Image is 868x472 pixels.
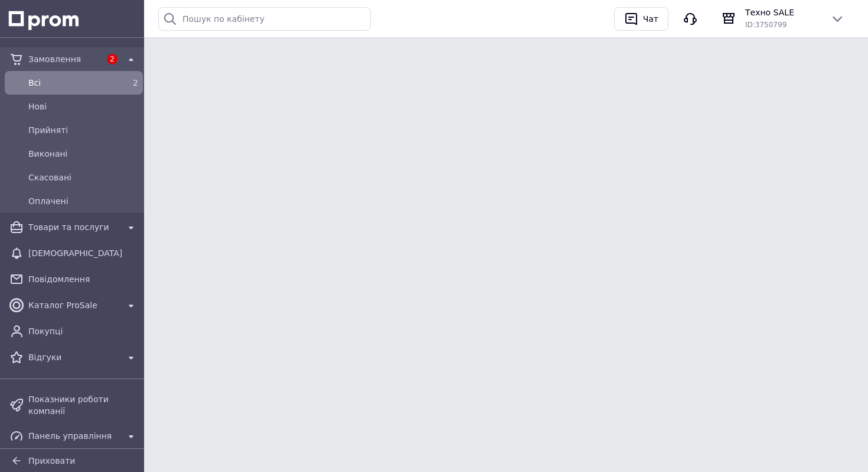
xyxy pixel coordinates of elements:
span: Прийняті [28,124,138,136]
span: Каталог ProSale [28,299,119,311]
span: ID: 3750799 [745,21,787,29]
button: Чат [614,7,668,31]
span: Скасовані [28,172,138,183]
span: Виконані [28,148,138,160]
span: 2 [107,54,118,64]
span: Замовлення [28,53,100,65]
span: 2 [133,78,138,88]
span: Техно SALE [745,7,821,18]
span: Оплачені [28,195,138,207]
span: Товари та послуги [28,221,119,233]
span: Приховати [28,456,75,465]
span: [DEMOGRAPHIC_DATA] [28,247,138,259]
input: Пошук по кабінету [158,7,371,31]
span: Покупці [28,325,138,337]
span: Повідомлення [28,273,138,285]
div: Чат [641,10,661,28]
span: Всi [28,77,115,89]
span: Показники роботи компанії [28,393,138,417]
span: Нові [28,101,138,112]
span: Панель управління [28,430,119,442]
span: Відгуки [28,351,119,363]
